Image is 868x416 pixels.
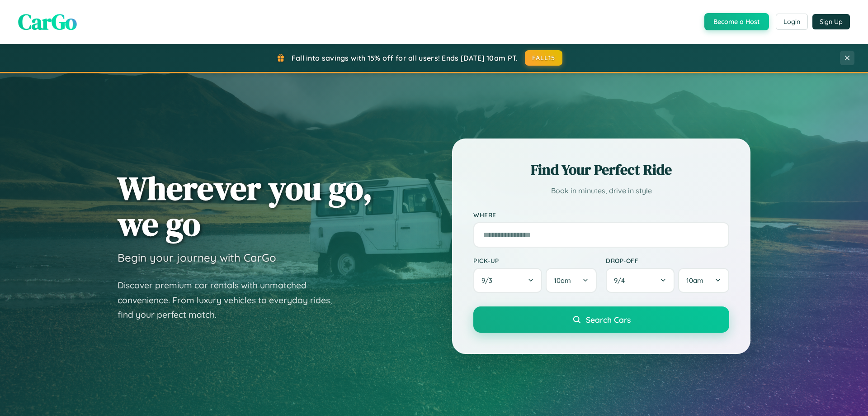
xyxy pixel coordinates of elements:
[704,13,769,30] button: Become a Host
[606,257,729,264] label: Drop-off
[614,276,629,285] span: 9 / 4
[812,14,850,29] button: Sign Up
[686,276,703,285] span: 10am
[606,268,675,293] button: 9/4
[586,315,631,325] span: Search Cars
[525,50,563,66] button: FALL15
[473,268,542,293] button: 9/3
[118,251,276,264] h3: Begin your journey with CarGo
[18,7,77,37] span: CarGo
[473,306,729,333] button: Search Cars
[678,268,729,293] button: 10am
[473,211,729,219] label: Where
[473,257,597,264] label: Pick-up
[118,170,373,242] h1: Wherever you go, we go
[776,14,808,30] button: Login
[481,276,497,285] span: 9 / 3
[473,160,729,180] h2: Find Your Perfect Ride
[554,276,571,285] span: 10am
[546,268,597,293] button: 10am
[292,53,518,62] span: Fall into savings with 15% off for all users! Ends [DATE] 10am PT.
[118,278,344,322] p: Discover premium car rentals with unmatched convenience. From luxury vehicles to everyday rides, ...
[473,184,729,197] p: Book in minutes, drive in style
